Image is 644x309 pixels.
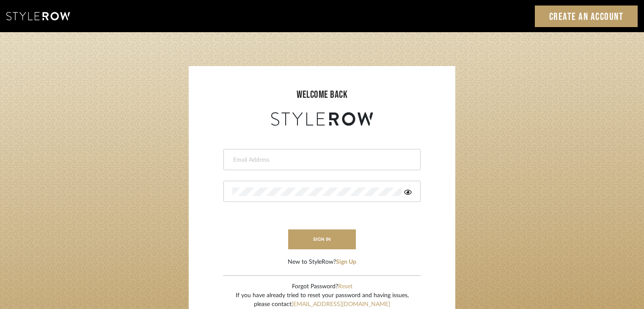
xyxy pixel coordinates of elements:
button: Reset [338,282,352,291]
div: New to StyleRow? [288,258,356,267]
div: If you have already tried to reset your password and having issues, please contact [236,291,409,309]
button: Sign Up [336,258,356,267]
div: Forgot Password? [236,282,409,291]
a: Create an Account [535,6,638,27]
button: sign in [288,229,356,249]
div: welcome back [197,87,447,102]
a: [EMAIL_ADDRESS][DOMAIN_NAME] [292,301,390,307]
input: Email Address [232,156,410,164]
